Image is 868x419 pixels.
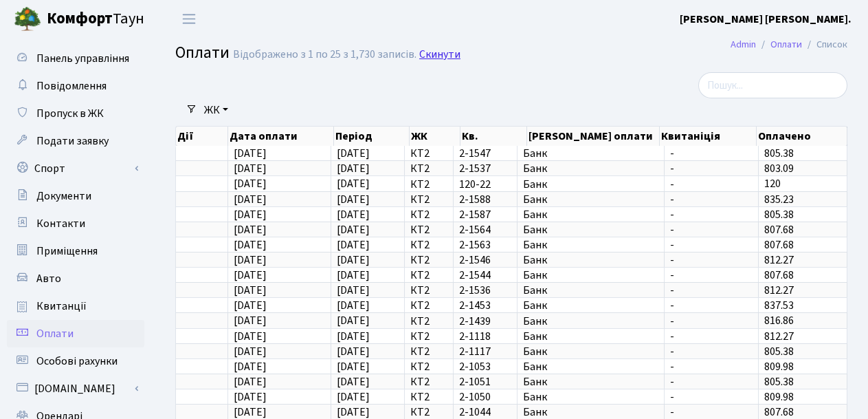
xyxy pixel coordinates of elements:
[459,391,511,402] span: 2-1050
[523,224,658,235] span: Банк
[410,346,448,357] span: КТ2
[764,146,794,161] span: 805.38
[172,8,206,30] button: Переключити навігацію
[228,127,334,146] th: Дата оплати
[459,316,511,327] span: 2-1439
[764,253,794,268] span: 812.27
[680,11,852,28] a: [PERSON_NAME] [PERSON_NAME].
[764,374,794,389] span: 805.38
[459,255,511,266] span: 2-1546
[770,37,802,52] a: Оплати
[234,177,267,192] span: [DATE]
[7,100,144,127] a: Пропуск в ЖК
[199,98,234,122] a: ЖК
[410,391,448,402] span: КТ2
[764,298,794,313] span: 837.53
[337,268,370,283] span: [DATE]
[670,300,753,311] span: -
[234,344,267,359] span: [DATE]
[459,407,511,418] span: 2-1044
[36,51,129,66] span: Панель управління
[523,239,658,250] span: Банк
[802,37,847,52] li: Список
[36,326,74,341] span: Оплати
[36,78,107,94] span: Повідомлення
[764,283,794,298] span: 812.27
[234,161,267,176] span: [DATE]
[460,127,528,146] th: Кв.
[459,209,511,220] span: 2-1587
[410,209,448,220] span: КТ2
[459,285,511,296] span: 2-1536
[234,283,267,298] span: [DATE]
[764,268,794,283] span: 807.68
[36,106,104,121] span: Пропуск в ЖК
[36,244,98,259] span: Приміщення
[459,239,511,250] span: 2-1563
[7,45,144,72] a: Панель управління
[234,192,267,207] span: [DATE]
[410,179,448,190] span: КТ2
[523,391,658,402] span: Банк
[337,389,370,405] span: [DATE]
[670,224,753,235] span: -
[14,6,41,33] img: logo.png
[680,12,852,27] b: [PERSON_NAME] [PERSON_NAME].
[7,210,144,237] a: Контакти
[523,300,658,311] span: Банк
[523,163,658,174] span: Банк
[523,194,658,205] span: Банк
[234,298,267,313] span: [DATE]
[7,127,144,155] a: Подати заявку
[764,389,794,405] span: 809.98
[459,331,511,342] span: 2-1118
[234,389,267,405] span: [DATE]
[7,182,144,210] a: Документи
[670,194,753,205] span: -
[764,177,781,192] span: 120
[410,376,448,387] span: КТ2
[523,285,658,296] span: Банк
[523,361,658,372] span: Банк
[459,163,511,174] span: 2-1537
[410,300,448,311] span: КТ2
[337,298,370,313] span: [DATE]
[337,192,370,207] span: [DATE]
[7,265,144,292] a: Авто
[698,72,847,98] input: Пошук...
[7,347,144,375] a: Особові рахунки
[459,361,511,372] span: 2-1053
[36,299,87,314] span: Квитанції
[337,207,370,222] span: [DATE]
[234,374,267,389] span: [DATE]
[234,237,267,253] span: [DATE]
[410,361,448,372] span: КТ2
[523,316,658,327] span: Банк
[764,222,794,237] span: 807.68
[670,163,753,174] span: -
[36,216,85,231] span: Контакти
[670,361,753,372] span: -
[670,376,753,387] span: -
[410,407,448,418] span: КТ2
[7,155,144,182] a: Спорт
[337,146,370,161] span: [DATE]
[710,30,868,59] nav: breadcrumb
[176,127,228,146] th: Дії
[523,255,658,266] span: Банк
[337,222,370,237] span: [DATE]
[670,407,753,418] span: -
[764,192,794,207] span: 835.23
[523,179,658,190] span: Банк
[234,146,267,161] span: [DATE]
[36,354,118,369] span: Особові рахунки
[670,255,753,266] span: -
[234,253,267,268] span: [DATE]
[764,359,794,374] span: 809.98
[764,237,794,253] span: 807.68
[337,374,370,389] span: [DATE]
[410,255,448,266] span: КТ2
[47,8,113,30] b: Комфорт
[410,224,448,235] span: КТ2
[337,283,370,298] span: [DATE]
